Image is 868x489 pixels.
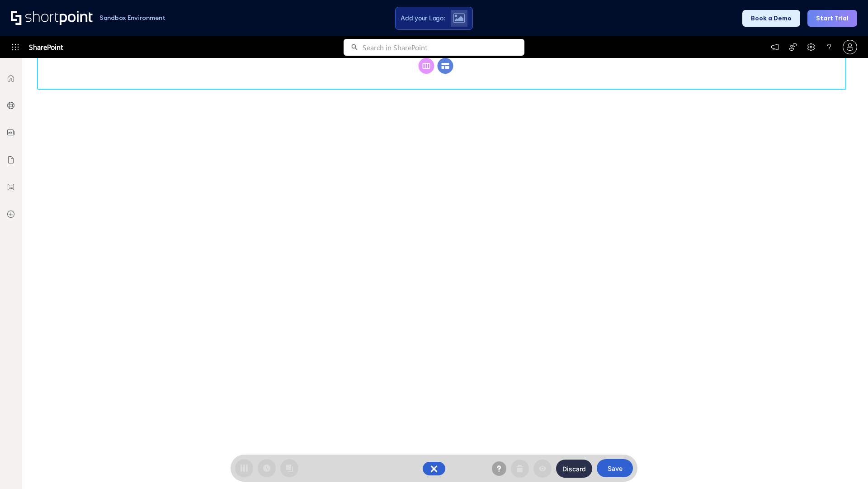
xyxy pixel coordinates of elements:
img: Upload logo [453,13,465,23]
h1: Sandbox Environment [99,15,165,20]
iframe: Chat Widget [823,446,868,489]
button: Book a Demo [742,10,800,27]
button: Save [597,459,633,477]
span: Add your Logo: [401,14,445,22]
input: Search in SharePoint [363,39,524,56]
span: SharePoint [29,36,63,58]
button: Discard [556,460,592,478]
button: Start Trial [807,10,857,27]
